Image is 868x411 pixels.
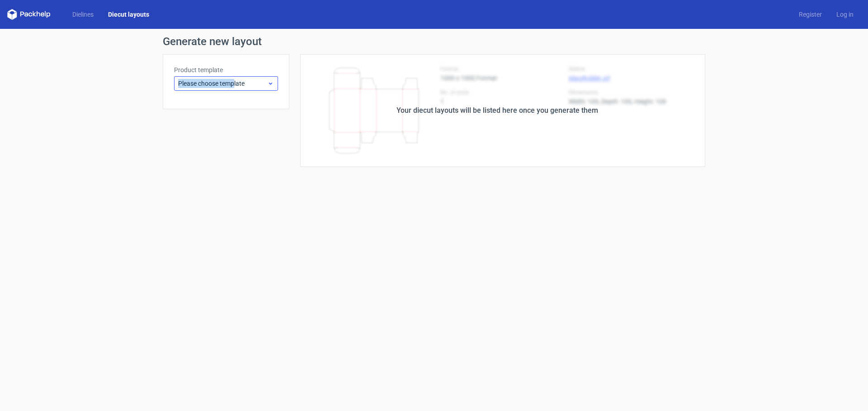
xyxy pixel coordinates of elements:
label: Product template [174,65,278,74]
a: Log in [829,10,861,19]
span: Please choose template [178,79,267,88]
a: Register [792,10,829,19]
h1: Generate new layout [163,36,705,47]
a: Diecut layouts [101,10,156,19]
a: Dielines [65,10,101,19]
div: Your diecut layouts will be listed here once you generate them [396,105,598,116]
